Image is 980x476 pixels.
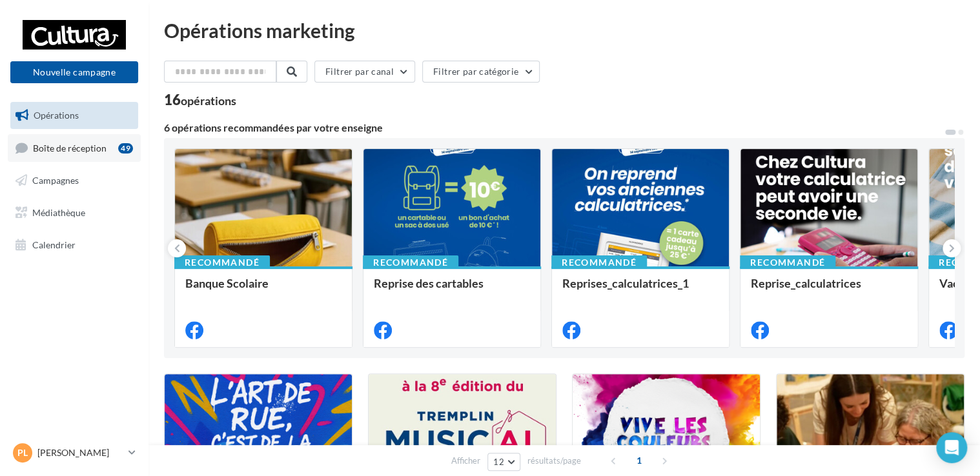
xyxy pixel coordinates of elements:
[493,457,504,467] span: 12
[936,432,967,463] div: Open Intercom Messenger
[174,255,270,270] div: Recommandé
[8,167,141,194] a: Campagnes
[164,93,236,107] div: 16
[32,175,79,186] span: Campagnes
[32,207,85,218] span: Médiathèque
[17,446,28,459] span: PL
[8,199,141,226] a: Médiathèque
[10,61,138,83] button: Nouvelle campagne
[32,239,76,250] span: Calendrier
[740,255,835,270] div: Recommandé
[118,143,133,154] div: 49
[34,110,79,121] span: Opérations
[451,455,480,467] span: Afficher
[562,276,689,290] span: Reprises_calculatrices_1
[314,61,415,83] button: Filtrer par canal
[8,134,141,162] a: Boîte de réception49
[181,95,236,106] div: opérations
[8,232,141,259] a: Calendrier
[8,102,141,129] a: Opérations
[751,276,861,290] span: Reprise_calculatrices
[164,21,965,40] div: Opérations marketing
[374,276,484,290] span: Reprise des cartables
[363,255,458,270] div: Recommandé
[10,441,138,465] a: PL [PERSON_NAME]
[487,453,520,471] button: 12
[422,61,540,83] button: Filtrer par catégorie
[164,123,944,133] div: 6 opérations recommandées par votre enseigne
[629,450,649,471] span: 1
[37,446,123,459] p: [PERSON_NAME]
[185,276,269,290] span: Banque Scolaire
[33,142,107,153] span: Boîte de réception
[551,255,647,270] div: Recommandé
[527,455,581,467] span: résultats/page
